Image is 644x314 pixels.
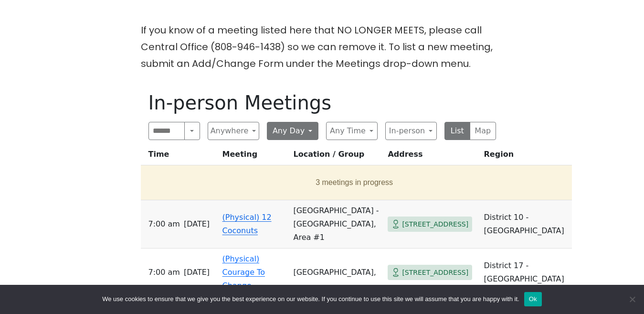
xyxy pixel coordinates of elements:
[470,122,496,140] button: Map
[222,254,265,290] a: (Physical) Courage To Change
[444,122,471,140] button: List
[102,294,519,304] span: We use cookies to ensure that we give you the best experience on our website. If you continue to ...
[402,218,468,230] span: [STREET_ADDRESS]
[385,122,437,140] button: In-person
[326,122,378,140] button: Any Time
[141,22,504,72] p: If you know of a meeting listed here that NO LONGER MEETS, please call Central Office (808-946-14...
[289,249,384,297] td: [GEOGRAPHIC_DATA],
[184,122,200,140] button: Search
[627,294,637,304] span: No
[402,267,468,279] span: [STREET_ADDRESS]
[480,249,572,297] td: District 17 - [GEOGRAPHIC_DATA]
[184,217,210,231] span: [DATE]
[148,217,180,231] span: 7:00 AM
[219,148,290,165] th: Meeting
[524,292,542,306] button: Ok
[267,122,318,140] button: Any Day
[480,200,572,249] td: District 10 - [GEOGRAPHIC_DATA]
[289,200,384,249] td: [GEOGRAPHIC_DATA] - [GEOGRAPHIC_DATA], Area #1
[145,169,564,196] button: 3 meetings in progress
[384,148,480,165] th: Address
[148,122,185,140] input: Search
[141,148,219,165] th: Time
[222,213,272,235] a: (Physical) 12 Coconuts
[148,91,496,114] h1: In-person Meetings
[208,122,259,140] button: Anywhere
[184,266,210,279] span: [DATE]
[289,148,384,165] th: Location / Group
[480,148,572,165] th: Region
[148,266,180,279] span: 7:00 AM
